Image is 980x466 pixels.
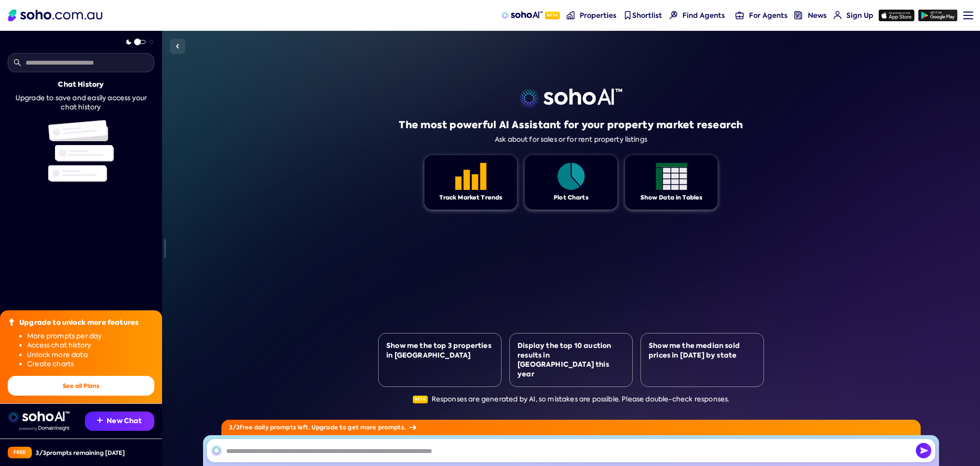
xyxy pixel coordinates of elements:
img: sohoAI logo [501,12,542,19]
img: sohoai logo [8,412,69,423]
li: Access chat history [27,341,154,350]
div: Track Market Trends [439,194,503,202]
button: Send [916,443,931,458]
img: Send icon [916,443,931,458]
img: Chat history illustration [48,120,114,182]
img: Find agents icon [669,11,678,19]
button: New Chat [85,412,154,431]
img: Feature 1 icon [656,163,687,190]
h1: The most powerful AI Assistant for your property market research [399,118,743,132]
img: sohoai logo [519,89,622,108]
li: More prompts per day [27,332,154,341]
div: Show Data in Tables [640,194,703,202]
div: Responses are generated by AI, so mistakes are possible. Please double-check responses. [413,395,730,404]
img: Data provided by Domain Insight [19,426,69,431]
div: Chat History [58,80,104,90]
div: 3 / 3 prompts remaining [DATE] [36,449,125,457]
img: google-play icon [918,10,957,21]
li: Create charts [27,359,154,369]
span: Properties [580,11,616,20]
img: SohoAI logo black [211,445,222,456]
li: Unlock more data [27,350,154,360]
img: Arrow icon [409,425,416,430]
div: Ask about for sales or for rent property listings [495,135,647,144]
img: for-agents-nav icon [833,11,842,19]
span: Beta [545,12,560,19]
span: News [808,11,827,20]
div: Upgrade to unlock more features [19,318,138,328]
div: Show me the median sold prices in [DATE] by state [649,341,756,360]
img: shortlist-nav icon [624,11,632,19]
span: For Agents [749,11,788,20]
span: Shortlist [632,11,662,20]
img: Sidebar toggle icon [172,40,183,52]
span: Beta [413,396,428,403]
img: Recommendation icon [97,417,103,423]
img: for-agents-nav icon [735,11,744,19]
span: Sign Up [846,11,873,20]
img: news-nav icon [794,11,803,19]
img: properties-nav icon [567,11,575,19]
img: Upgrade icon [8,318,15,326]
img: app-store icon [879,10,914,21]
span: Find Agents [682,11,725,20]
div: Show me the top 3 properties in [GEOGRAPHIC_DATA] [386,341,493,360]
img: Feature 1 icon [455,163,487,190]
div: Display the top 10 auction results in [GEOGRAPHIC_DATA] this year [517,341,625,379]
img: Soho Logo [8,10,102,21]
div: 3 / 3 free daily prompts left. Upgrade to get more prompts. [221,420,921,435]
div: Free [8,447,32,458]
div: Upgrade to save and easily access your chat history [8,93,154,112]
div: Plot Charts [554,194,588,202]
button: See all Plans [8,376,154,396]
img: Feature 1 icon [556,163,587,190]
